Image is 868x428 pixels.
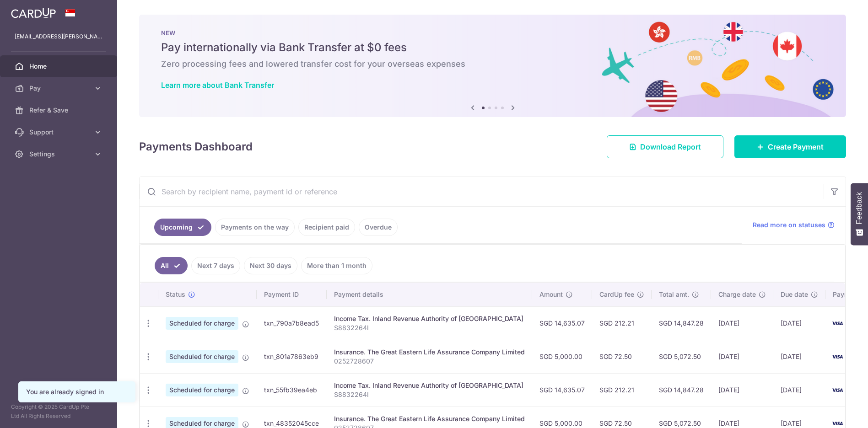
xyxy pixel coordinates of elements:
span: Home [29,62,90,71]
a: Upcoming [154,219,211,236]
span: Scheduled for charge [166,317,238,330]
td: txn_55fb39ea4eb [257,373,327,407]
td: SGD 14,847.28 [652,306,711,340]
input: Search by recipient name, payment id or reference [140,177,824,206]
span: Read more on statuses [753,220,825,230]
span: CardUp fee [599,290,634,299]
span: Refer & Save [29,106,90,115]
td: [DATE] [711,340,773,373]
a: All [155,257,188,274]
a: Create Payment [734,135,846,158]
a: Next 30 days [244,257,297,274]
img: Bank Card [828,318,846,329]
h4: Payments Dashboard [139,139,253,155]
div: You are already signed in [26,387,128,396]
img: Bank Card [828,351,846,362]
h6: Zero processing fees and lowered transfer cost for your overseas expenses [161,59,824,70]
span: Scheduled for charge [166,350,238,363]
td: [DATE] [711,306,773,340]
span: Scheduled for charge [166,384,238,396]
td: SGD 212.21 [592,373,652,407]
td: [DATE] [773,306,825,340]
button: Feedback - Show survey [851,183,868,245]
img: Bank Card [828,385,846,396]
span: Amount [539,290,563,299]
a: Download Report [607,135,723,158]
td: SGD 5,000.00 [532,340,592,373]
h5: Pay internationally via Bank Transfer at $0 fees [161,40,824,55]
p: S8832264I [334,323,525,332]
div: Income Tax. Inland Revenue Authority of [GEOGRAPHIC_DATA] [334,314,525,323]
span: Settings [29,150,90,159]
td: SGD 72.50 [592,340,652,373]
span: Pay [29,84,90,93]
p: 0252728607 [334,357,525,366]
span: Support [29,128,90,137]
td: [DATE] [711,373,773,407]
img: Bank transfer banner [139,15,846,117]
span: Download Report [640,141,701,152]
td: SGD 14,635.07 [532,306,592,340]
div: Insurance. The Great Eastern Life Assurance Company Limited [334,348,525,357]
div: Insurance. The Great Eastern Life Assurance Company Limited [334,414,525,423]
span: Total amt. [659,290,689,299]
span: Charge date [718,290,756,299]
a: More than 1 month [301,257,372,274]
td: SGD 14,847.28 [652,373,711,407]
span: Create Payment [768,141,824,152]
span: Feedback [855,192,863,224]
th: Payment ID [257,283,327,306]
a: Read more on statuses [753,220,835,230]
img: CardUp [11,7,56,18]
td: SGD 212.21 [592,306,652,340]
p: S8832264I [334,390,525,399]
span: Status [166,290,185,299]
td: SGD 5,072.50 [652,340,711,373]
td: txn_801a7863eb9 [257,340,327,373]
td: [DATE] [773,373,825,407]
p: [EMAIL_ADDRESS][PERSON_NAME][DOMAIN_NAME] [15,32,102,41]
td: SGD 14,635.07 [532,373,592,407]
a: Learn more about Bank Transfer [161,80,274,90]
div: Income Tax. Inland Revenue Authority of [GEOGRAPHIC_DATA] [334,381,525,390]
a: Recipient paid [298,219,355,236]
a: Next 7 days [191,257,240,274]
p: NEW [161,29,824,37]
a: Payments on the way [215,219,295,236]
th: Payment details [327,283,532,306]
td: txn_790a7b8ead5 [257,306,327,340]
td: [DATE] [773,340,825,373]
span: Due date [781,290,808,299]
a: Overdue [359,219,398,236]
